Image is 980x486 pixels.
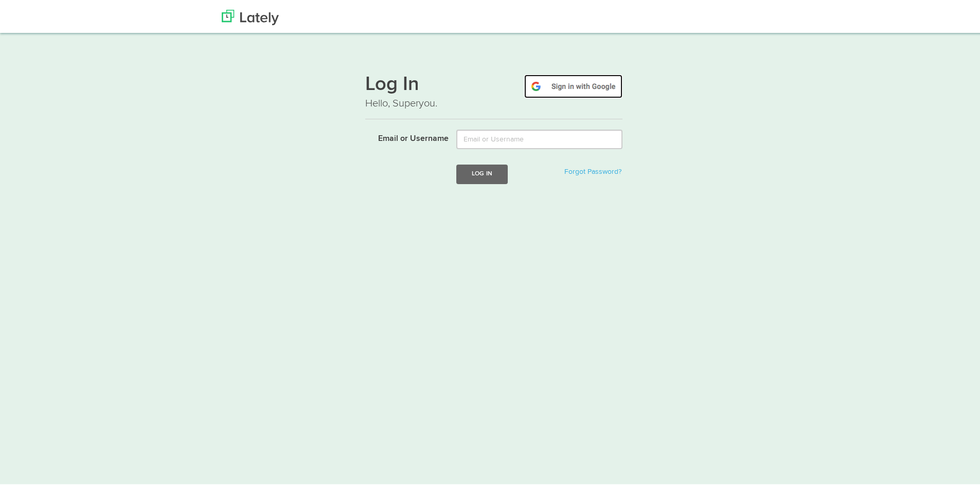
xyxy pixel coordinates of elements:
label: Email or Username [358,128,449,143]
h1: Log In [365,73,622,94]
p: Hello, Superyou. [365,94,622,109]
button: Log In [456,163,508,182]
a: Forgot Password? [564,166,621,173]
input: Email or Username [456,128,622,147]
img: Lately [222,8,279,23]
img: google-signin.png [524,73,622,96]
